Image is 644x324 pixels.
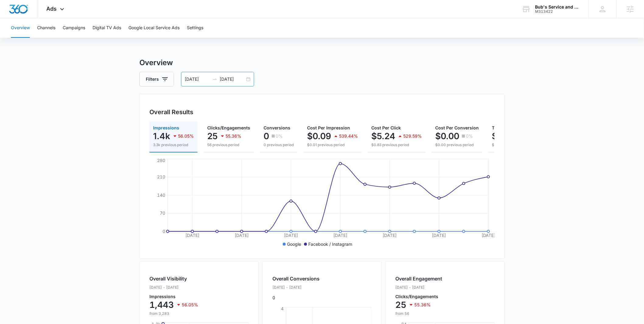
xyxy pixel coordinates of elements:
[149,107,193,117] h3: Overall Results
[185,76,210,83] input: Start date
[492,131,524,141] p: $131.09
[395,285,442,290] p: [DATE] - [DATE]
[371,125,401,130] span: Cost Per Click
[371,142,422,148] p: $0.83 previous period
[264,131,269,141] p: 0
[63,18,85,38] button: Campaigns
[435,142,479,148] p: $0.00 previous period
[16,16,67,21] div: Domain: [DOMAIN_NAME]
[212,77,217,82] span: to
[308,241,352,247] p: Facebook / Instagram
[226,134,241,138] p: 55.36%
[157,192,165,198] tspan: 140
[281,306,284,311] tspan: 4
[395,300,406,310] p: 25
[149,311,198,316] p: from 3,283
[272,285,320,290] p: [DATE] - [DATE]
[212,77,217,82] span: swap-right
[435,131,459,141] p: $0.00
[93,18,121,38] button: Digital TV Ads
[16,35,21,40] img: tab_domain_overview_orange.svg
[10,16,15,21] img: website_grey.svg
[492,142,549,148] p: $46.64 previous period
[466,134,473,138] p: 0%
[235,233,249,238] tspan: [DATE]
[272,275,320,282] h2: Overall Conversions
[414,303,431,307] p: 55.36%
[371,131,395,141] p: $5.24
[153,125,179,130] span: Impressions
[163,229,165,234] tspan: 0
[435,125,479,130] span: Cost Per Conversion
[37,18,55,38] button: Channels
[481,233,495,238] tspan: [DATE]
[153,142,194,148] p: 3.3k previous period
[339,134,358,138] p: 539.44%
[287,241,301,247] p: Google
[160,210,165,216] tspan: 70
[207,125,250,130] span: Clicks/Engagements
[185,233,199,238] tspan: [DATE]
[383,233,397,238] tspan: [DATE]
[149,285,198,290] p: [DATE] - [DATE]
[139,72,174,86] button: Filters
[307,131,331,141] p: $0.09
[395,275,442,282] h2: Overall Engagement
[492,125,517,130] span: Total Spend
[307,125,350,130] span: Cost Per Impression
[264,142,294,148] p: 0 previous period
[276,134,283,138] p: 0%
[153,131,170,141] p: 1.4k
[207,142,250,148] p: 56 previous period
[17,10,30,15] div: v 4.0.25
[187,18,203,38] button: Settings
[264,125,290,130] span: Conversions
[182,303,198,307] p: 56.05%
[395,311,442,316] p: from 56
[149,275,198,282] h2: Overall Visibility
[61,35,65,40] img: tab_keywords_by_traffic_grey.svg
[23,36,54,40] div: Domain Overview
[157,158,165,163] tspan: 280
[403,134,422,138] p: 529.59%
[149,294,198,299] p: Impressions
[10,10,15,15] img: logo_orange.svg
[139,57,505,68] h3: Overview
[432,233,446,238] tspan: [DATE]
[157,174,165,179] tspan: 210
[535,5,580,9] div: account name
[307,142,358,148] p: $0.01 previous period
[395,294,442,299] p: Clicks/Engagements
[47,5,57,12] span: Ads
[207,131,218,141] p: 25
[334,233,348,238] tspan: [DATE]
[67,36,103,40] div: Keywords by Traffic
[128,18,180,38] button: Google Local Service Ads
[11,18,30,38] button: Overview
[272,275,320,301] div: 0
[284,233,298,238] tspan: [DATE]
[149,300,174,310] p: 1,443
[220,76,245,83] input: End date
[178,134,194,138] p: 56.05%
[535,9,580,14] div: account id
